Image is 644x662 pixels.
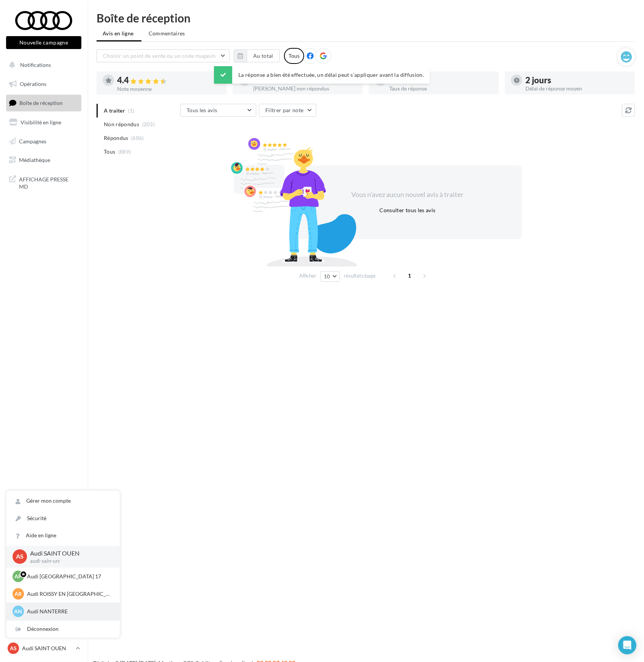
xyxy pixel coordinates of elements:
[104,148,115,156] span: Tous
[5,95,83,111] a: Boîte de réception
[103,52,216,59] span: Choisir un point de vente ou un code magasin
[117,76,220,85] div: 4.4
[19,174,78,191] span: AFFICHAGE PRESSE MD
[6,510,120,527] a: Sécurité
[6,36,81,49] button: Nouvelle campagne
[30,549,108,558] p: Audi SAINT OUEN
[6,492,120,510] a: Gérer mon compte
[5,76,83,92] a: Opérations
[19,100,63,106] span: Boîte de réception
[142,121,155,127] span: (203)
[342,190,473,200] div: Vous n'avez aucun nouvel avis à traiter
[20,62,51,68] span: Notifications
[10,645,17,652] span: AS
[30,558,108,565] p: audi-sain-urc
[27,608,111,615] p: Audi NANTERRE
[525,76,629,84] div: 2 jours
[27,590,111,598] p: Audi ROISSY EN [GEOGRAPHIC_DATA]
[234,49,280,62] button: Au total
[525,86,629,91] div: Délai de réponse moyen
[389,86,493,91] div: Taux de réponse
[187,107,217,113] span: Tous les avis
[618,636,636,654] div: Open Intercom Messenger
[5,171,83,194] a: AFFICHAGE PRESSE MD
[97,49,230,62] button: Choisir un point de vente ou un code magasin
[284,48,304,64] div: Tous
[104,121,139,128] span: Non répondus
[149,30,185,37] span: Commentaires
[5,114,83,130] a: Visibilité en ligne
[6,527,120,544] a: Aide en ligne
[389,76,493,84] div: 77 %
[97,12,635,24] div: Boîte de réception
[180,104,256,117] button: Tous les avis
[6,621,120,638] div: Déconnexion
[117,86,220,92] div: Note moyenne
[21,119,61,125] span: Visibilité en ligne
[247,49,280,62] button: Au total
[404,270,416,282] span: 1
[19,138,46,144] span: Campagnes
[16,552,24,561] span: AS
[324,273,330,279] span: 10
[27,573,111,580] p: Audi [GEOGRAPHIC_DATA] 17
[299,272,316,279] span: Afficher
[14,608,22,615] span: AN
[131,135,144,141] span: (686)
[19,157,50,163] span: Médiathèque
[15,590,22,598] span: AR
[5,57,80,73] button: Notifications
[259,104,316,117] button: Filtrer par note
[376,206,438,215] button: Consulter tous les avis
[104,134,128,142] span: Répondus
[20,81,46,87] span: Opérations
[214,66,430,84] div: La réponse a bien été effectuée, un délai peut s’appliquer avant la diffusion.
[5,133,83,149] a: Campagnes
[118,149,131,155] span: (889)
[344,272,376,279] span: résultats/page
[320,271,340,282] button: 10
[22,645,73,652] p: Audi SAINT OUEN
[15,573,22,580] span: AP
[6,641,81,656] a: AS Audi SAINT OUEN
[5,152,83,168] a: Médiathèque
